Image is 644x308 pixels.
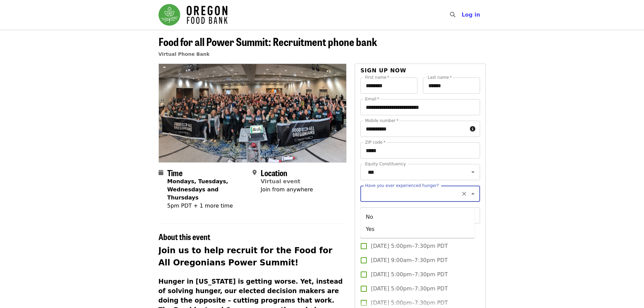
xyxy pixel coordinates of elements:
a: Virtual event [261,178,301,185]
span: Location [261,167,287,179]
input: First name [360,77,418,94]
input: Mobile number [360,121,467,137]
button: Log in [456,8,485,22]
span: Food for all Power Summit: Recruitment phone bank [159,33,377,49]
label: Email [365,97,379,101]
img: Oregon Food Bank - Home [159,4,228,26]
div: 5pm PDT + 1 more time [167,202,247,210]
span: Sign up now [360,67,406,74]
input: Last name [423,77,480,94]
label: First name [365,75,389,79]
h2: Join us to help recruit for the Food for All Oregonians Power Summit! [159,244,347,269]
label: ZIP code [365,140,385,144]
span: Join from anywhere [261,186,313,193]
img: Food for all Power Summit: Recruitment phone bank organized by Oregon Food Bank [159,64,347,162]
span: Time [167,167,183,179]
li: No [360,211,475,223]
span: [DATE] 5:00pm–7:30pm PDT [371,270,448,279]
i: search icon [450,11,455,18]
input: Email [360,99,480,115]
a: Virtual Phone Bank [159,51,210,57]
input: ZIP code [360,142,480,159]
i: calendar icon [159,169,163,176]
label: Last name [428,75,452,79]
label: Have you ever experienced hunger? [365,184,439,188]
strong: Mondays, Tuesdays, Wednesdays and Thursdays [167,178,228,201]
button: Open [468,167,478,177]
li: Yes [360,223,475,235]
i: map-marker-alt icon [253,169,257,176]
input: Search [459,7,465,23]
span: Log in [461,11,480,18]
span: [DATE] 5:00pm–7:30pm PDT [371,285,448,293]
span: [DATE] 5:00pm–7:30pm PDT [371,299,448,307]
span: [DATE] 9:00am–7:30pm PDT [371,256,448,264]
label: Equity Constituency [365,162,406,166]
button: Clear [459,189,469,198]
span: About this event [159,231,210,242]
i: circle-info icon [470,126,475,132]
button: Close [468,189,478,198]
label: Mobile number [365,119,398,123]
span: [DATE] 5:00pm–7:30pm PDT [371,242,448,250]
